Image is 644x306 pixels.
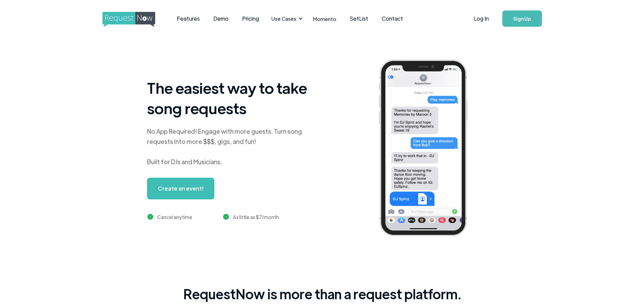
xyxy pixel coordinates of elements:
a: Log In [467,7,496,30]
div: No App Required! Engage with more guests. Turn song requests into more $$$, gigs, and fun! Built ... [147,126,316,167]
div: Use Cases [267,8,305,29]
h1: The easiest way to take song requests [147,78,316,118]
a: Contact [375,8,410,29]
img: venmo screenshot [470,209,542,229]
a: Demo [207,8,235,29]
img: green checkmark [147,214,153,220]
a: Sign Up [502,10,542,27]
a: Create an event! [147,178,214,199]
a: Pricing [235,8,266,29]
a: Momento [306,9,343,29]
div: As little as $7/month [233,213,279,221]
img: contact card example [470,230,542,250]
a: Features [170,8,207,29]
div: Cancel anytime [157,213,192,221]
img: green checkmark [223,214,229,220]
a: home [102,12,153,25]
a: SetList [343,8,375,29]
img: requestnow logo [102,12,168,27]
div: Use Cases [271,15,296,22]
img: iphone screenshot [371,55,485,243]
